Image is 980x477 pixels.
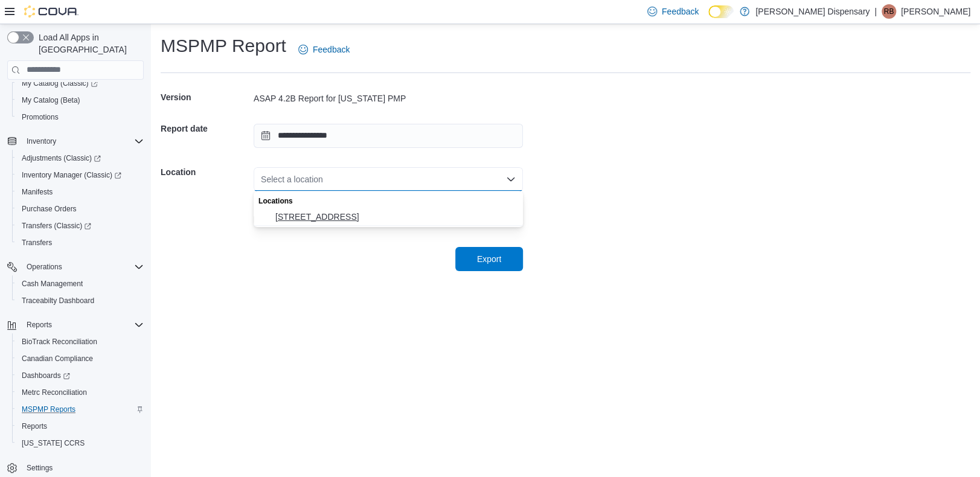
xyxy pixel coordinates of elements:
[27,136,56,146] span: Inventory
[22,238,52,248] span: Transfers
[22,371,70,380] span: Dashboards
[254,124,523,148] input: Press the down key to open a popover containing a calendar.
[12,184,149,200] button: Manifests
[17,110,144,124] span: Promotions
[22,260,67,274] button: Operations
[17,351,144,366] span: Canadian Compliance
[12,275,149,292] button: Cash Management
[17,76,144,91] span: My Catalog (Classic)
[22,296,94,306] span: Traceabilty Dashboard
[2,258,149,275] button: Operations
[161,160,251,184] h5: Location
[12,435,149,452] button: [US_STATE] CCRS
[275,211,516,223] span: [STREET_ADDRESS]
[17,351,98,366] a: Canadian Compliance
[293,37,354,62] a: Feedback
[901,4,970,19] p: [PERSON_NAME]
[261,172,262,187] input: Accessible screen reader label
[22,78,98,88] span: My Catalog (Classic)
[22,95,80,105] span: My Catalog (Beta)
[2,133,149,150] button: Inventory
[17,368,75,383] a: Dashboards
[506,174,516,184] button: Close list of options
[17,419,52,434] a: Reports
[17,168,144,182] span: Inventory Manager (Classic)
[17,235,57,250] a: Transfers
[22,279,83,289] span: Cash Management
[17,293,144,308] span: Traceabilty Dashboard
[17,235,144,250] span: Transfers
[12,217,149,234] a: Transfers (Classic)
[17,185,144,199] span: Manifests
[17,436,89,450] a: [US_STATE] CCRS
[17,168,126,182] a: Inventory Manager (Classic)
[22,388,87,397] span: Metrc Reconciliation
[17,93,144,107] span: My Catalog (Beta)
[22,170,121,180] span: Inventory Manager (Classic)
[27,262,62,272] span: Operations
[17,151,144,165] span: Adjustments (Classic)
[12,150,149,167] a: Adjustments (Classic)
[12,200,149,217] button: Purchase Orders
[17,385,144,400] span: Metrc Reconciliation
[12,367,149,384] a: Dashboards
[17,185,57,199] a: Manifests
[22,221,91,231] span: Transfers (Classic)
[161,117,251,141] h5: Report date
[17,202,144,216] span: Purchase Orders
[22,318,144,332] span: Reports
[12,333,149,350] button: BioTrack Reconciliation
[708,18,709,19] span: Dark Mode
[17,402,144,417] span: MSPMP Reports
[12,109,149,126] button: Promotions
[874,4,877,19] p: |
[12,401,149,418] button: MSPMP Reports
[12,350,149,367] button: Canadian Compliance
[12,292,149,309] button: Traceabilty Dashboard
[17,219,96,233] a: Transfers (Classic)
[12,234,149,251] button: Transfers
[12,418,149,435] button: Reports
[24,5,78,18] img: Cova
[313,43,350,56] span: Feedback
[22,318,57,332] button: Reports
[17,402,80,417] a: MSPMP Reports
[22,153,101,163] span: Adjustments (Classic)
[12,75,149,92] a: My Catalog (Classic)
[17,202,82,216] a: Purchase Orders
[22,460,144,475] span: Settings
[17,151,106,165] a: Adjustments (Classic)
[17,419,144,434] span: Reports
[755,4,870,19] p: [PERSON_NAME] Dispensary
[22,354,93,363] span: Canadian Compliance
[2,459,149,476] button: Settings
[22,438,85,448] span: [US_STATE] CCRS
[161,85,251,109] h5: Version
[17,436,144,450] span: Washington CCRS
[455,247,523,271] button: Export
[17,385,92,400] a: Metrc Reconciliation
[884,4,894,19] span: RB
[17,335,144,349] span: BioTrack Reconciliation
[22,260,144,274] span: Operations
[12,92,149,109] button: My Catalog (Beta)
[254,191,523,226] div: Choose from the following options
[254,92,523,104] div: ASAP 4.2B Report for [US_STATE] PMP
[22,421,47,431] span: Reports
[17,335,102,349] a: BioTrack Reconciliation
[22,337,97,347] span: BioTrack Reconciliation
[17,93,85,107] a: My Catalog (Beta)
[27,463,53,473] span: Settings
[22,112,59,122] span: Promotions
[17,277,144,291] span: Cash Management
[2,316,149,333] button: Reports
[27,320,52,330] span: Reports
[22,187,53,197] span: Manifests
[477,253,501,265] span: Export
[17,277,88,291] a: Cash Management
[254,191,523,208] div: Locations
[22,134,144,149] span: Inventory
[17,293,99,308] a: Traceabilty Dashboard
[662,5,699,18] span: Feedback
[17,110,63,124] a: Promotions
